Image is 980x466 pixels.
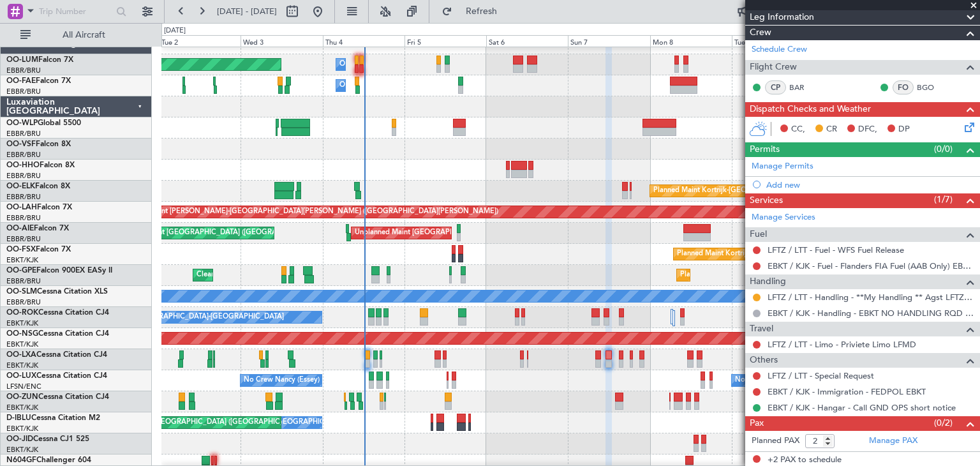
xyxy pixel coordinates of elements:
span: Crew [750,26,771,40]
span: N604GF [6,456,36,464]
a: EBKT / KJK - Handling - EBKT NO HANDLING RQD FOR CJ [768,308,974,319]
a: OO-HHOFalcon 8X [6,162,75,169]
span: OO-AIE [6,225,34,232]
span: OO-LUX [6,372,36,380]
span: OO-FSX [6,246,36,253]
span: DFC, [858,123,877,136]
input: Trip Number [39,2,112,21]
a: OO-NSGCessna Citation CJ4 [6,330,109,338]
a: BAR [789,82,818,93]
label: Planned PAX [752,435,799,447]
div: Planned Maint [GEOGRAPHIC_DATA] ([GEOGRAPHIC_DATA] National) [680,266,911,285]
a: N604GFChallenger 604 [6,456,91,464]
a: EBKT/KJK [6,319,38,328]
div: No Crew Nancy (Essey) [735,371,811,390]
a: EBKT/KJK [6,445,38,455]
span: Refresh [455,7,509,16]
div: Owner Melsbroek Air Base [339,55,426,74]
span: Travel [750,322,773,336]
div: Tue 2 [159,35,241,47]
a: Schedule Crew [752,43,807,56]
a: OO-SLMCessna Citation XLS [6,288,108,296]
button: All Aircraft [14,25,138,45]
span: OO-ELK [6,183,35,190]
a: EBBR/BRU [6,66,41,75]
div: A/C Unavailable [GEOGRAPHIC_DATA]-[GEOGRAPHIC_DATA] [80,308,284,327]
a: Manage Services [752,211,815,224]
span: D-IBLU [6,414,31,422]
span: Leg Information [750,10,814,25]
a: OO-JIDCessna CJ1 525 [6,435,89,443]
div: No Crew Nancy (Essey) [244,371,320,390]
button: Refresh [436,1,512,22]
span: Fuel [750,227,767,242]
div: Wed 3 [241,35,322,47]
a: LFTZ / LTT - Special Request [768,370,874,381]
div: Planned Maint [PERSON_NAME]-[GEOGRAPHIC_DATA][PERSON_NAME] ([GEOGRAPHIC_DATA][PERSON_NAME]) [121,202,498,222]
a: LFTZ / LTT - Handling - **My Handling ** Agst LFTZ / LTT [768,292,974,303]
a: OO-LUMFalcon 7X [6,56,73,64]
div: Cleaning [GEOGRAPHIC_DATA] ([GEOGRAPHIC_DATA] National) [197,266,410,285]
div: Planned Maint [GEOGRAPHIC_DATA] ([GEOGRAPHIC_DATA]) [118,223,319,243]
div: AOG Maint [GEOGRAPHIC_DATA] ([GEOGRAPHIC_DATA] National) [114,413,336,432]
span: OO-WLP [6,119,38,127]
div: Add new [766,179,974,190]
span: OO-FAE [6,77,36,85]
a: LFTZ / LTT - Fuel - WFS Fuel Release [768,244,904,255]
span: CC, [791,123,805,136]
div: FO [893,80,914,94]
a: OO-ELKFalcon 8X [6,183,70,190]
a: EBKT/KJK [6,361,38,370]
div: Fri 5 [405,35,486,47]
a: OO-LXACessna Citation CJ4 [6,351,107,359]
span: OO-LUM [6,56,38,64]
div: Tue 9 [732,35,813,47]
a: EBKT/KJK [6,424,38,433]
span: [DATE] - [DATE] [217,6,277,17]
a: EBKT / KJK - Fuel - Flanders FIA Fuel (AAB Only) EBKT / KJK [768,260,974,271]
span: CR [826,123,837,136]
div: Owner Melsbroek Air Base [339,76,426,95]
a: EBBR/BRU [6,297,41,307]
a: OO-FAEFalcon 7X [6,77,71,85]
a: OO-VSFFalcon 8X [6,140,71,148]
span: OO-LXA [6,351,36,359]
span: OO-ROK [6,309,38,317]
span: DP [898,123,910,136]
span: Flight Crew [750,60,797,75]
span: OO-NSG [6,330,38,338]
span: OO-ZUN [6,393,38,401]
a: OO-GPEFalcon 900EX EASy II [6,267,112,274]
a: OO-LUXCessna Citation CJ4 [6,372,107,380]
a: Manage Permits [752,160,813,173]
div: Planned Maint Kortrijk-[GEOGRAPHIC_DATA] [653,181,802,200]
div: Mon 8 [650,35,732,47]
div: Sun 7 [568,35,650,47]
a: EBBR/BRU [6,150,41,160]
a: EBBR/BRU [6,129,41,139]
span: Dispatch Checks and Weather [750,102,871,117]
div: Sat 6 [486,35,568,47]
a: OO-LAHFalcon 7X [6,204,72,211]
span: OO-LAH [6,204,37,211]
a: EBBR/BRU [6,171,41,181]
a: EBBR/BRU [6,192,41,202]
a: EBKT / KJK - Hangar - Call GND OPS short notice [768,402,956,413]
span: Pax [750,416,764,431]
a: OO-FSXFalcon 7X [6,246,71,253]
a: EBKT/KJK [6,340,38,349]
a: Manage PAX [869,435,917,447]
a: BGO [917,82,946,93]
div: Thu 4 [323,35,405,47]
div: CP [765,80,786,94]
a: EBBR/BRU [6,213,41,223]
span: OO-HHO [6,162,40,169]
a: EBKT/KJK [6,403,38,412]
a: EBBR/BRU [6,234,41,244]
a: EBKT/KJK [6,255,38,265]
a: EBBR/BRU [6,87,41,96]
span: OO-GPE [6,267,36,274]
div: Unplanned Maint [GEOGRAPHIC_DATA] ([GEOGRAPHIC_DATA] National) [355,223,595,243]
span: Permits [750,142,780,157]
a: OO-WLPGlobal 5500 [6,119,81,127]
